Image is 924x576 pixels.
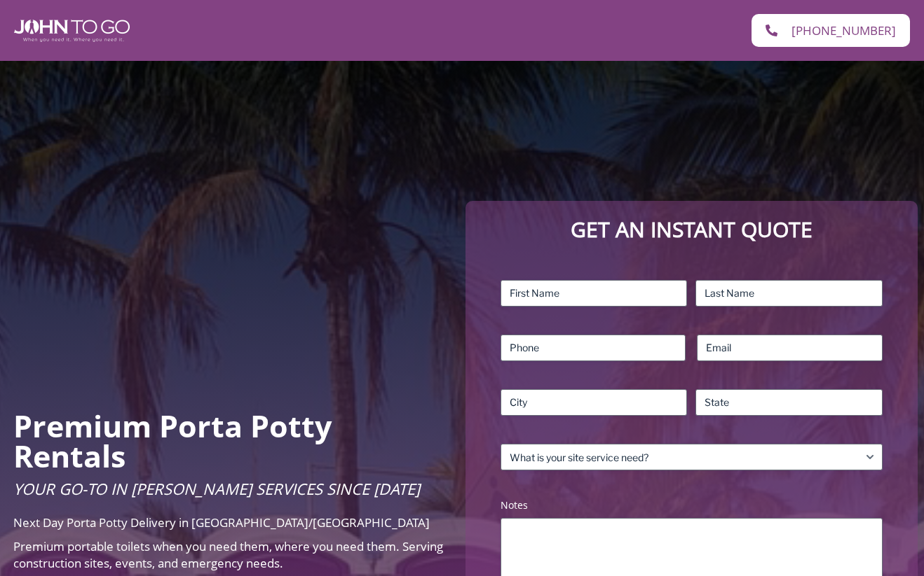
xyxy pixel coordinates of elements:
input: State [695,389,883,416]
h2: Premium Porta Potty Rentals [13,411,444,471]
input: First Name [501,280,688,307]
input: Phone [501,335,686,361]
input: City [501,389,688,416]
img: John To Go [14,20,130,42]
a: [PHONE_NUMBER] [752,14,910,47]
span: [PHONE_NUMBER] [791,24,896,36]
p: Get an Instant Quote [480,215,904,245]
span: Your Go-To in [PERSON_NAME] Services Since [DATE] [13,478,420,499]
button: Live Chat [868,520,924,576]
span: Premium portable toilets when you need them, where you need them. Serving construction sites, eve... [13,538,443,571]
input: Email [697,335,883,361]
span: Next Day Porta Potty Delivery in [GEOGRAPHIC_DATA]/[GEOGRAPHIC_DATA] [13,514,430,531]
label: Notes [501,498,883,512]
input: Last Name [695,280,883,307]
